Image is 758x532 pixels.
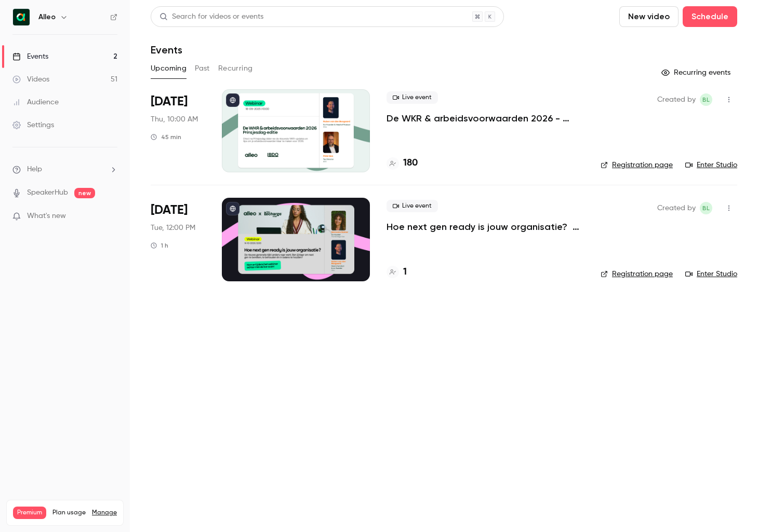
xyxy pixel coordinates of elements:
[218,60,253,77] button: Recurring
[27,187,68,198] a: SpeakerHub
[700,202,712,214] span: Bernice Lohr
[151,93,188,110] span: [DATE]
[700,93,712,106] span: Bernice Lohr
[685,269,737,279] a: Enter Studio
[403,156,418,170] h4: 180
[74,188,95,198] span: new
[387,156,418,170] a: 180
[13,507,46,519] span: Premium
[92,509,117,517] a: Manage
[657,202,696,214] span: Created by
[151,114,198,125] span: Thu, 10:00 AM
[387,265,407,279] a: 1
[27,211,66,222] span: What's new
[151,133,181,141] div: 45 min
[151,223,195,233] span: Tue, 12:00 PM
[387,221,584,233] a: Hoe next gen ready is jouw organisatie? Alleo x The Recharge Club
[387,91,438,104] span: Live event
[12,120,54,130] div: Settings
[52,509,86,517] span: Plan usage
[151,89,205,172] div: Sep 18 Thu, 10:00 AM (Europe/Amsterdam)
[151,60,187,77] button: Upcoming
[702,202,710,214] span: BL
[683,6,737,27] button: Schedule
[151,44,182,56] h1: Events
[38,12,56,22] h6: Alleo
[12,164,117,175] li: help-dropdown-opener
[601,269,673,279] a: Registration page
[702,93,710,106] span: BL
[105,212,117,221] iframe: Noticeable Trigger
[685,160,737,170] a: Enter Studio
[151,202,188,219] span: [DATE]
[27,164,42,175] span: Help
[387,112,584,125] a: De WKR & arbeidsvoorwaarden 2026 - [DATE] editie
[12,51,48,62] div: Events
[657,64,737,81] button: Recurring events
[403,265,407,279] h4: 1
[387,200,438,212] span: Live event
[12,97,59,107] div: Audience
[657,93,696,106] span: Created by
[619,6,679,27] button: New video
[12,74,49,85] div: Videos
[13,9,30,25] img: Alleo
[601,160,673,170] a: Registration page
[159,11,263,22] div: Search for videos or events
[151,241,168,250] div: 1 h
[151,198,205,281] div: Oct 14 Tue, 12:00 PM (Europe/Amsterdam)
[195,60,210,77] button: Past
